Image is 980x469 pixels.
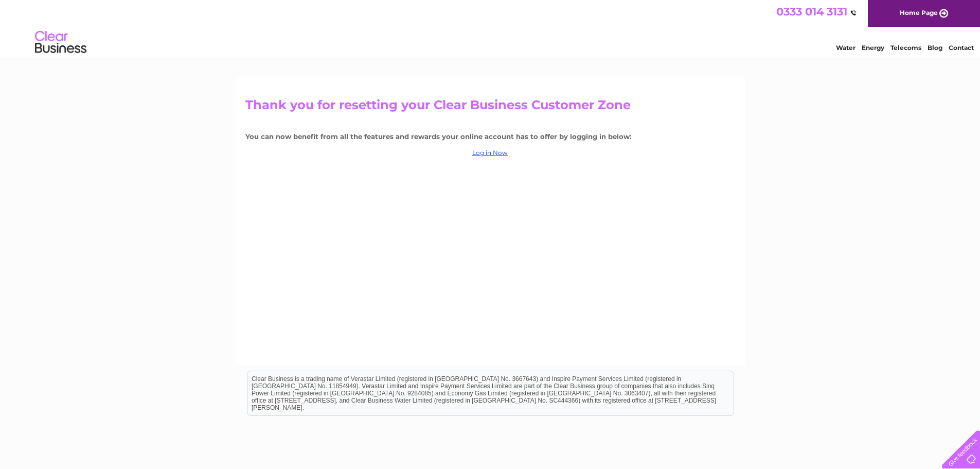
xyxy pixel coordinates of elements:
[949,44,974,51] a: Contact
[836,44,856,51] a: Water
[847,9,857,16] img: QMCYL3Wu56MJwAAAABJRU5ErkJggg==
[245,133,735,141] h4: You can now benefit from all the features and rewards your online account has to offer by logging...
[245,98,735,117] h2: Thank you for resetting your Clear Business Customer Zone
[862,44,884,51] a: Energy
[890,44,921,51] a: Telecoms
[247,6,734,50] div: Clear Business is a trading name of Verastar Limited (registered in [GEOGRAPHIC_DATA] No. 3667643...
[776,5,857,18] a: 0333 014 3131
[472,149,508,157] a: Log in Now
[928,44,942,51] a: Blog
[34,27,87,58] img: logo.png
